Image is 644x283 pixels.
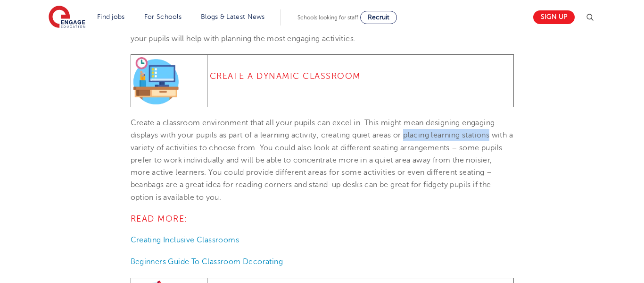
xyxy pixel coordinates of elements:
a: Beginners Guide To Classroom Decorating [131,257,283,266]
a: Creating Inclusive Classrooms [131,236,239,244]
a: Recruit [360,11,397,24]
img: Engage Education [49,6,85,29]
h4: Create A Dynamic Classroom [210,70,511,82]
a: Sign up [533,10,575,24]
span: Create a classroom environment that all your pupils can excel in. This might mean designing engag... [131,119,513,202]
a: For Schools [144,13,182,20]
span: Schools looking for staff [297,14,358,21]
a: Blogs & Latest News [201,13,265,20]
span: Recruit [368,14,389,21]
span: READ MORE: [131,214,188,223]
a: Find jobs [97,13,125,20]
